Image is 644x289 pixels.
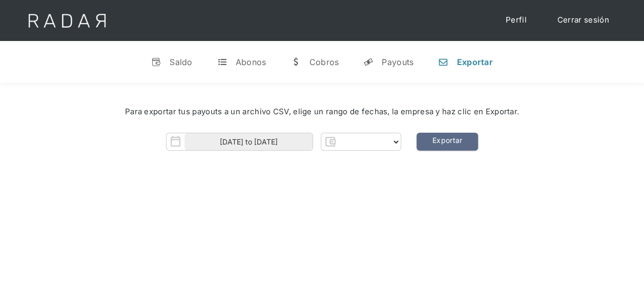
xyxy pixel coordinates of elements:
[170,57,193,67] div: Saldo
[31,106,613,118] div: Para exportar tus payouts a un archivo CSV, elige un rango de fechas, la empresa y haz clic en Ex...
[382,57,413,67] div: Payouts
[417,133,478,151] a: Exportar
[547,10,619,30] a: Cerrar sesión
[495,10,537,30] a: Perfil
[151,57,161,67] div: v
[363,57,373,67] div: y
[438,57,448,67] div: n
[309,57,339,67] div: Cobros
[456,57,492,67] div: Exportar
[236,57,266,67] div: Abonos
[217,57,227,67] div: t
[290,57,301,67] div: w
[166,133,401,151] form: Form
